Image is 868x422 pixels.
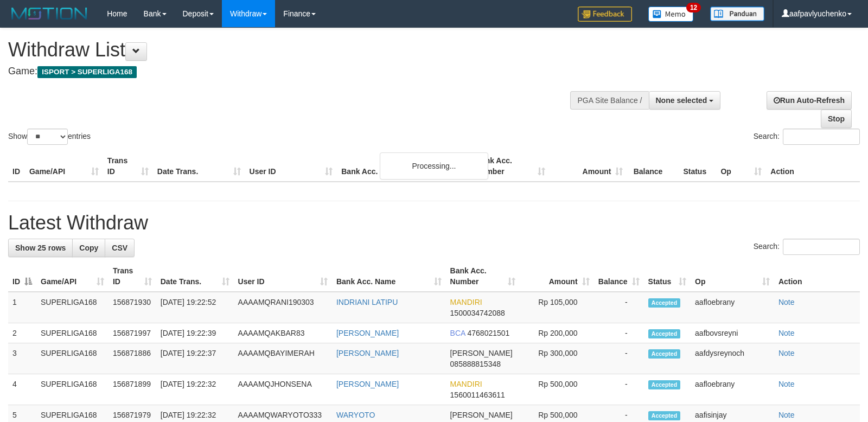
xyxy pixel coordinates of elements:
[15,244,66,252] span: Show 25 rows
[691,292,774,323] td: aafloebrany
[649,91,721,110] button: None selected
[648,7,694,22] img: Button%20Memo.svg
[450,391,505,399] span: Copy 1560011463611 to clipboard
[79,244,98,252] span: Copy
[27,129,68,145] select: Showentries
[450,298,482,306] span: MANDIRI
[648,329,681,338] span: Accepted
[234,323,332,343] td: AAAAMQAKBAR83
[8,323,36,343] td: 2
[754,129,860,145] label: Search:
[36,323,108,343] td: SUPERLIGA168
[156,292,234,323] td: [DATE] 19:22:52
[36,374,108,405] td: SUPERLIGA168
[108,261,156,292] th: Trans ID: activate to sort column ascending
[783,239,860,255] input: Search:
[25,151,103,182] th: Game/API
[648,411,681,420] span: Accepted
[778,411,795,419] a: Note
[648,349,681,359] span: Accepted
[108,323,156,343] td: 156871997
[234,261,332,292] th: User ID: activate to sort column ascending
[450,329,465,337] span: BCA
[644,261,691,292] th: Status: activate to sort column ascending
[336,298,398,306] a: INDRIANI LATIPU
[778,349,795,357] a: Note
[234,374,332,405] td: AAAAMQJHONSENA
[716,151,766,182] th: Op
[8,151,25,182] th: ID
[337,151,471,182] th: Bank Acc. Name
[8,129,91,145] label: Show entries
[627,151,679,182] th: Balance
[234,343,332,374] td: AAAAMQBAYIMERAH
[156,343,234,374] td: [DATE] 19:22:37
[112,244,127,252] span: CSV
[691,374,774,405] td: aafloebrany
[380,152,488,180] div: Processing...
[656,96,707,105] span: None selected
[767,91,852,110] a: Run Auto-Refresh
[686,3,701,12] span: 12
[156,261,234,292] th: Date Trans.: activate to sort column ascending
[648,380,681,389] span: Accepted
[336,349,399,357] a: [PERSON_NAME]
[8,39,568,61] h1: Withdraw List
[156,323,234,343] td: [DATE] 19:22:39
[8,343,36,374] td: 3
[450,380,482,388] span: MANDIRI
[594,374,644,405] td: -
[778,329,795,337] a: Note
[450,349,513,357] span: [PERSON_NAME]
[36,343,108,374] td: SUPERLIGA168
[648,298,681,308] span: Accepted
[520,374,593,405] td: Rp 500,000
[691,343,774,374] td: aafdysreynoch
[570,91,648,110] div: PGA Site Balance /
[520,343,593,374] td: Rp 300,000
[467,329,509,337] span: Copy 4768021501 to clipboard
[710,7,764,21] img: panduan.png
[245,151,337,182] th: User ID
[594,261,644,292] th: Balance: activate to sort column ascending
[8,212,860,234] h1: Latest Withdraw
[766,151,860,182] th: Action
[8,292,36,323] td: 1
[8,374,36,405] td: 4
[450,360,501,368] span: Copy 085888815348 to clipboard
[234,292,332,323] td: AAAAMQRANI190303
[754,239,860,255] label: Search:
[108,292,156,323] td: 156871930
[36,261,108,292] th: Game/API: activate to sort column ascending
[72,239,105,257] a: Copy
[103,151,153,182] th: Trans ID
[821,110,852,128] a: Stop
[8,5,91,22] img: MOTION_logo.png
[778,380,795,388] a: Note
[778,298,795,306] a: Note
[36,292,108,323] td: SUPERLIGA168
[774,261,860,292] th: Action
[550,151,628,182] th: Amount
[332,261,446,292] th: Bank Acc. Name: activate to sort column ascending
[153,151,245,182] th: Date Trans.
[156,374,234,405] td: [DATE] 19:22:32
[594,323,644,343] td: -
[578,7,632,22] img: Feedback.jpg
[679,151,716,182] th: Status
[446,261,520,292] th: Bank Acc. Number: activate to sort column ascending
[8,66,568,77] h4: Game:
[471,151,550,182] th: Bank Acc. Number
[450,411,513,419] span: [PERSON_NAME]
[450,309,505,317] span: Copy 1500034742088 to clipboard
[8,239,73,257] a: Show 25 rows
[520,323,593,343] td: Rp 200,000
[594,343,644,374] td: -
[8,261,36,292] th: ID: activate to sort column descending
[336,380,399,388] a: [PERSON_NAME]
[37,66,137,78] span: ISPORT > SUPERLIGA168
[108,374,156,405] td: 156871899
[691,261,774,292] th: Op: activate to sort column ascending
[336,411,375,419] a: WARYOTO
[520,292,593,323] td: Rp 105,000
